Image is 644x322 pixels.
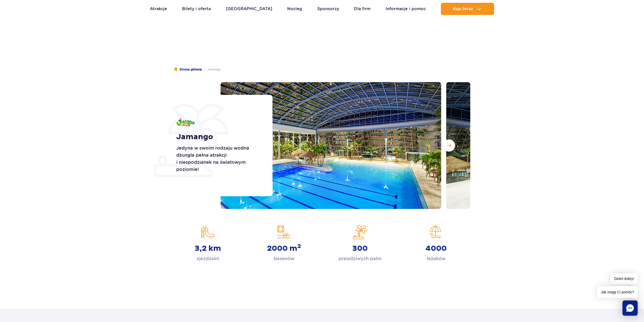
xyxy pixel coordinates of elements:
[182,3,211,15] a: Bilety i oferta
[176,145,261,173] p: Jedyna w swoim rodzaju wodna dżungla pełna atrakcji i niespodzianek na światowym poziomie!
[297,243,301,250] sup: 2
[622,300,638,316] div: Chat
[197,255,219,262] p: zjeżdżalni
[352,244,368,253] strong: 300
[386,3,426,15] a: Informacje i pomoc
[195,244,221,253] strong: 3,2 km
[176,132,261,141] h1: Jamango
[425,244,447,253] strong: 4000
[443,139,455,152] button: Następny slajd
[274,255,294,262] p: basenów
[150,3,167,15] a: Atrakcje
[202,67,221,72] li: Jamango
[441,3,494,15] button: Kup teraz
[317,3,339,15] a: Sponsorzy
[427,255,445,262] p: leżaków
[267,244,301,253] strong: 2000 m
[176,118,194,126] img: Jamango
[453,7,473,11] span: Kup teraz
[611,273,638,284] span: Dzień dobry!
[287,3,302,15] a: Nocleg
[226,3,272,15] a: [GEOGRAPHIC_DATA]
[174,67,202,72] a: Strona główna
[354,3,370,15] a: Dla firm
[339,255,381,262] p: prawdziwych palm
[597,286,638,298] span: Jak mogę Ci pomóc?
